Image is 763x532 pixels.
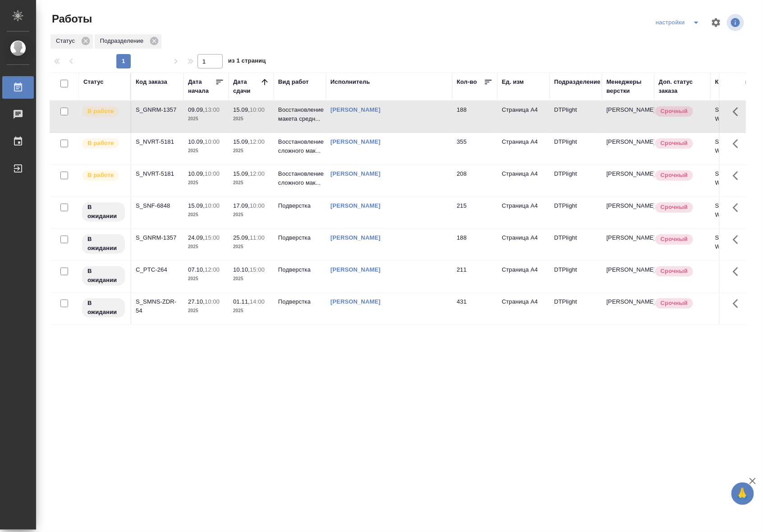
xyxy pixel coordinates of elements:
div: Исполнитель выполняет работу [81,137,126,150]
div: S_GNRM-1357 [136,105,179,114]
p: 07.10, [188,266,205,273]
p: Восстановление сложного мак... [278,169,322,187]
p: 2025 [188,210,224,219]
div: Исполнитель назначен, приступать к работе пока рано [81,297,126,318]
p: 10:00 [250,106,265,113]
p: Подразделение [100,36,147,45]
div: Дата начала [188,77,215,95]
p: 2025 [188,306,224,315]
p: 10.09, [188,138,205,145]
td: S_GNRM-1357-WK-003 [711,101,763,132]
td: S_NVRT-5181-WK-026 [711,165,763,196]
p: 09.09, [188,106,205,113]
div: Дата сдачи [233,77,260,95]
p: [PERSON_NAME] [607,169,650,178]
p: 2025 [233,306,269,315]
td: Страница А4 [497,293,550,324]
p: В ожидании [87,235,120,253]
td: DTPlight [550,197,602,228]
p: [PERSON_NAME] [607,137,650,146]
p: Восстановление сложного мак... [278,137,322,155]
td: 188 [452,229,497,260]
p: В работе [87,139,114,148]
td: DTPlight [550,261,602,292]
button: Здесь прячутся важные кнопки [727,165,749,186]
p: 2025 [233,178,269,187]
td: 208 [452,165,497,196]
p: Подверстка [278,265,322,274]
p: 2025 [188,146,224,155]
td: Страница А4 [497,165,550,196]
td: 211 [452,261,497,292]
td: Страница А4 [497,133,550,164]
td: S_NVRT-5181-WK-015 [711,133,763,164]
div: Подразделение [554,77,601,86]
p: Срочный [661,235,688,244]
div: C_PTC-264 [136,265,179,274]
p: 11:00 [250,234,265,241]
button: Здесь прячутся важные кнопки [727,197,749,218]
span: Работы [50,12,92,26]
p: 01.11, [233,298,250,305]
p: Срочный [661,267,688,276]
p: 10:00 [205,298,220,305]
div: Исполнитель выполняет работу [81,105,126,118]
p: В ожидании [87,203,120,221]
div: S_NVRT-5181 [136,169,179,178]
a: [PERSON_NAME] [331,234,381,241]
p: 10:00 [205,170,220,177]
p: Срочный [661,171,688,180]
p: 10.09, [188,170,205,177]
p: 2025 [188,242,224,251]
button: Здесь прячутся важные кнопки [727,261,749,282]
p: 2025 [233,242,269,251]
button: Здесь прячутся важные кнопки [727,229,749,250]
div: S_SMNS-ZDR-54 [136,297,179,315]
p: 2025 [188,274,224,283]
p: 24.09, [188,234,205,241]
p: 2025 [233,146,269,155]
p: 10:00 [250,202,265,209]
p: 10:00 [205,202,220,209]
p: 10:00 [205,138,220,145]
td: Страница А4 [497,197,550,228]
button: Здесь прячутся важные кнопки [727,293,749,314]
div: S_NVRT-5181 [136,137,179,146]
p: 15.09, [233,170,250,177]
div: Ед. изм [502,77,524,86]
p: 15:00 [250,266,265,273]
p: 15.09, [188,202,205,209]
p: 2025 [233,274,269,283]
div: Код работы [715,77,750,86]
a: [PERSON_NAME] [331,202,381,209]
p: 2025 [233,210,269,219]
p: Срочный [661,139,688,148]
div: Исполнитель назначен, приступать к работе пока рано [81,233,126,255]
td: DTPlight [550,165,602,196]
p: 2025 [188,114,224,123]
p: [PERSON_NAME] [607,233,650,242]
div: Статус [83,77,104,86]
p: 25.09, [233,234,250,241]
a: [PERSON_NAME] [331,170,381,177]
p: 13:00 [205,106,220,113]
td: DTPlight [550,293,602,324]
p: 12:00 [250,138,265,145]
p: Статус [56,36,78,45]
div: Исполнитель выполняет работу [81,169,126,182]
p: 27.10, [188,298,205,305]
p: Подверстка [278,297,322,306]
div: Исполнитель назначен, приступать к работе пока рано [81,265,126,286]
td: 215 [452,197,497,228]
div: Исполнитель [331,77,370,86]
p: [PERSON_NAME] [607,265,650,274]
td: S_GNRM-1357-WK-021 [711,229,763,260]
span: из 1 страниц [228,55,266,68]
p: В работе [87,171,114,180]
span: Посмотреть информацию [727,14,746,31]
div: Вид работ [278,77,309,86]
div: Кол-во [457,77,477,86]
div: split button [653,15,705,30]
p: В работе [87,107,114,116]
p: Подверстка [278,233,322,242]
